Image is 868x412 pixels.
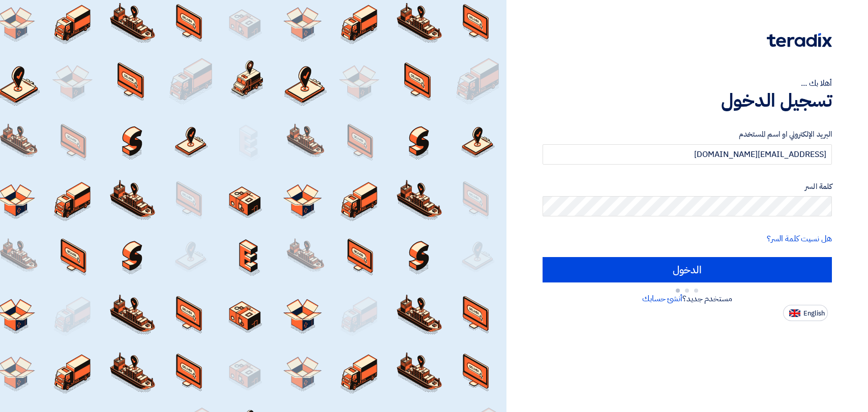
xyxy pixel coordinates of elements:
label: البريد الإلكتروني او اسم المستخدم [543,129,832,140]
img: en-US.png [789,309,800,317]
div: مستخدم جديد؟ [543,293,832,305]
input: أدخل بريد العمل الإلكتروني او اسم المستخدم الخاص بك ... [543,144,832,165]
span: English [803,310,825,317]
label: كلمة السر [543,181,832,193]
input: الدخول [543,257,832,282]
img: Teradix logo [767,33,832,47]
a: هل نسيت كلمة السر؟ [767,233,832,245]
h1: تسجيل الدخول [543,89,832,112]
a: أنشئ حسابك [642,293,682,305]
div: أهلا بك ... [543,77,832,89]
button: English [783,305,828,321]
